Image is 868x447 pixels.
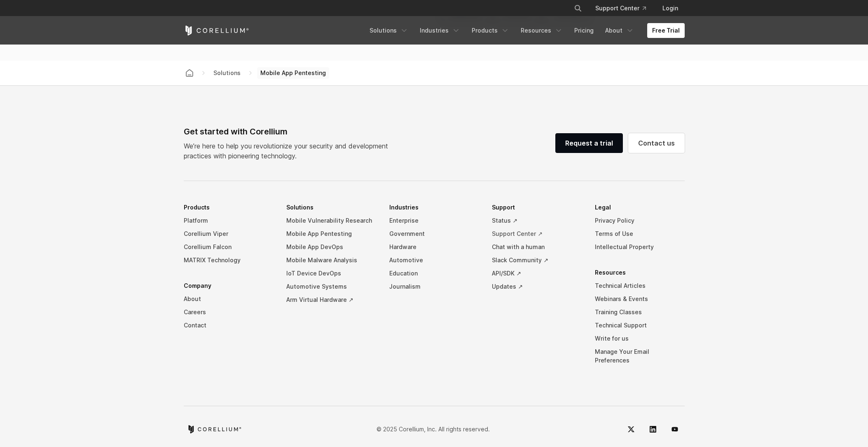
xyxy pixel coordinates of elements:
[377,425,490,433] p: © 2025 Corellium, Inc. All rights reserved.
[516,23,568,38] a: Resources
[595,227,685,240] a: Terms of Use
[257,67,329,79] span: Mobile App Pentesting
[389,280,479,293] a: Journalism
[595,345,685,367] a: Manage Your Email Preferences
[184,141,395,161] p: We’re here to help you revolutionize your security and development practices with pioneering tech...
[555,133,623,153] a: Request a trial
[643,419,663,439] a: LinkedIn
[595,279,685,292] a: Technical Articles
[492,267,582,280] a: API/SDK ↗
[286,227,376,240] a: Mobile App Pentesting
[365,23,413,38] a: Solutions
[628,133,685,153] a: Contact us
[492,227,582,240] a: Support Center ↗
[210,68,244,77] div: Solutions
[184,125,395,138] div: Get started with Corellium
[365,23,685,38] div: Navigation Menu
[184,319,274,332] a: Contact
[286,214,376,227] a: Mobile Vulnerability Research
[389,254,479,267] a: Automotive
[571,1,585,16] button: Search
[595,332,685,345] a: Write for us
[595,319,685,332] a: Technical Support
[595,214,685,227] a: Privacy Policy
[595,240,685,254] a: Intellectual Property
[415,23,465,38] a: Industries
[389,267,479,280] a: Education
[600,23,639,38] a: About
[595,292,685,306] a: Webinars & Events
[467,23,514,38] a: Products
[492,280,582,293] a: Updates ↗
[286,267,376,280] a: IoT Device DevOps
[184,214,274,227] a: Platform
[389,227,479,240] a: Government
[564,1,685,16] div: Navigation Menu
[647,23,685,38] a: Free Trial
[492,214,582,227] a: Status ↗
[569,23,599,38] a: Pricing
[182,67,197,79] a: Corellium home
[286,280,376,293] a: Automotive Systems
[286,254,376,267] a: Mobile Malware Analysis
[286,293,376,306] a: Arm Virtual Hardware ↗
[184,254,274,267] a: MATRIX Technology
[184,292,274,306] a: About
[665,419,685,439] a: YouTube
[184,240,274,254] a: Corellium Falcon
[621,419,641,439] a: Twitter
[184,201,685,379] div: Navigation Menu
[210,68,244,78] span: Solutions
[286,240,376,254] a: Mobile App DevOps
[589,1,653,16] a: Support Center
[492,240,582,254] a: Chat with a human
[187,425,242,433] a: Corellium home
[595,306,685,319] a: Training Classes
[492,254,582,267] a: Slack Community ↗
[184,227,274,240] a: Corellium Viper
[389,214,479,227] a: Enterprise
[184,26,249,35] a: Corellium Home
[184,306,274,319] a: Careers
[389,240,479,254] a: Hardware
[656,1,685,16] a: Login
